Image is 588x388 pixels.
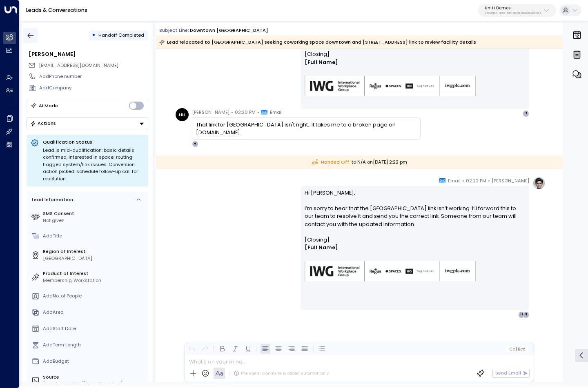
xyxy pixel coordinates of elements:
[485,6,541,11] p: Uniti Demos
[43,341,145,348] div: AddTerm Length
[43,217,145,224] div: Not given
[305,189,526,236] p: Hi [PERSON_NAME], I’m sorry to hear that the [GEOGRAPHIC_DATA] link isn’t working. I’ll forward t...
[257,108,259,116] span: •
[43,255,145,262] div: [GEOGRAPHIC_DATA]
[305,236,526,292] div: Signature
[43,233,145,239] div: AddTitle
[43,380,145,387] div: [EMAIL_ADDRESS][DOMAIN_NAME]
[43,139,144,145] p: Qualification Status
[43,270,145,277] label: Product of Interest
[523,311,529,318] div: N
[43,374,145,381] label: Source
[462,177,464,185] span: •
[39,62,118,69] span: reactreactionary@outlook.com
[234,370,329,376] div: The agent signature is added automatically
[305,50,330,58] span: [Closing]
[159,27,189,33] span: Subject Line:
[466,177,486,185] span: 02:22 PM
[516,347,517,351] span: |
[305,58,338,66] span: [Full Name]
[190,27,268,34] div: Downtown [GEOGRAPHIC_DATA]
[305,236,330,244] span: [Closing]
[305,261,476,282] img: AIorK4zU2Kz5WUNqa9ifSKC9jFH1hjwenjvh85X70KBOPduETvkeZu4OqG8oPuqbwvp3xfXcMQJCRtwYb-SG
[176,108,189,121] div: HH
[159,38,476,46] div: Lead relocated to [GEOGRAPHIC_DATA] seeking coworking space downtown and [STREET_ADDRESS] link to...
[305,244,338,251] span: [Full Name]
[43,147,144,183] div: Lead is mid-qualification: basic details confirmed, interested in space; routing flagged system/l...
[43,293,145,299] div: AddNo. of People
[305,76,476,97] img: AIorK4zU2Kz5WUNqa9ifSKC9jFH1hjwenjvh85X70KBOPduETvkeZu4OqG8oPuqbwvp3xfXcMQJCRtwYb-SG
[305,50,526,106] div: Signature
[43,325,145,332] div: AddStart Date
[509,347,525,351] span: Cc Bcc
[26,7,87,13] a: Leads & Conversations
[492,177,529,185] span: [PERSON_NAME]
[27,118,148,129] button: Actions
[39,102,58,110] div: AI Mode
[92,29,96,41] div: •
[156,155,563,169] div: to N/A on [DATE] 2:22 pm
[312,159,349,166] span: Handed Off
[518,311,525,318] div: H
[235,108,256,116] span: 02:20 PM
[29,50,148,58] div: [PERSON_NAME]
[231,108,233,116] span: •
[98,32,144,38] span: Handoff Completed
[448,177,461,185] span: Email
[43,248,145,255] label: Region of Interest
[270,108,283,116] span: Email
[43,277,145,284] div: Membership, Workstation
[192,141,198,147] div: H
[27,118,148,129] div: Button group with a nested menu
[43,309,145,316] div: AddArea
[39,73,148,80] div: AddPhone number
[478,4,556,17] button: Uniti Demos4c025b01-9fa0-46ff-ab3a-a620b886896e
[39,62,118,69] span: [EMAIL_ADDRESS][DOMAIN_NAME]
[187,344,197,354] button: Undo
[30,120,56,126] div: Actions
[532,177,546,190] img: profile-logo.png
[488,177,490,185] span: •
[200,344,210,354] button: Redo
[39,84,148,91] div: AddCompany
[29,196,73,203] div: Lead Information
[506,346,528,352] button: Cc|Bcc
[192,108,229,116] span: [PERSON_NAME]
[43,210,145,217] label: SMS Consent
[485,11,541,15] p: 4c025b01-9fa0-46ff-ab3a-a620b886896e
[196,121,416,136] div: That link for [GEOGRAPHIC_DATA] isn't right...it takes me to a broken page on [DOMAIN_NAME].
[43,358,145,365] div: AddBudget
